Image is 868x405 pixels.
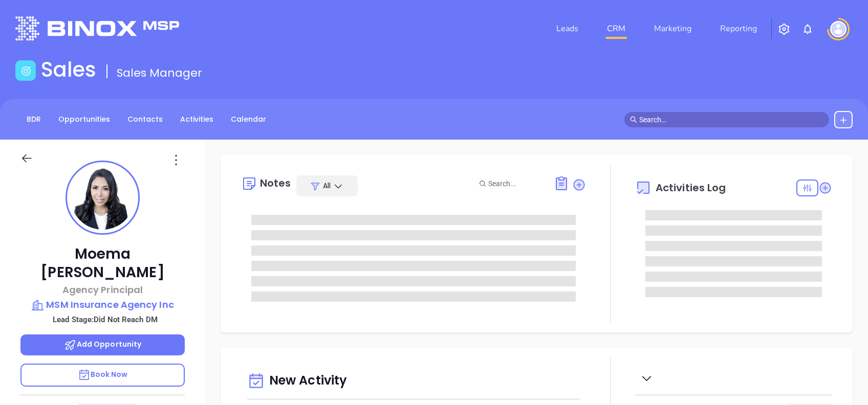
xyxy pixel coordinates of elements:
[26,313,185,326] p: Lead Stage: Did Not Reach DM
[830,21,847,37] img: user
[778,23,790,35] img: iconSetting
[71,166,135,230] img: profile-user
[323,181,331,191] span: All
[20,298,185,312] a: MSM Insurance Agency Inc
[174,111,220,128] a: Activities
[78,369,128,379] span: Book Now
[603,18,630,39] a: CRM
[20,283,185,297] p: Agency Principal
[716,18,761,39] a: Reporting
[650,18,696,39] a: Marketing
[260,178,291,188] div: Notes
[630,116,637,123] span: search
[52,111,116,128] a: Opportunities
[20,111,47,128] a: BDR
[247,368,580,394] div: New Activity
[15,16,179,40] img: logo
[656,183,726,193] span: Activities Log
[117,65,202,81] span: Sales Manager
[20,245,185,282] p: Moema [PERSON_NAME]
[488,178,542,189] input: Search...
[801,23,814,35] img: iconNotification
[639,114,823,125] input: Search…
[121,111,169,128] a: Contacts
[41,57,96,82] h1: Sales
[552,18,582,39] a: Leads
[225,111,272,128] a: Calendar
[64,339,142,349] span: Add Opportunity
